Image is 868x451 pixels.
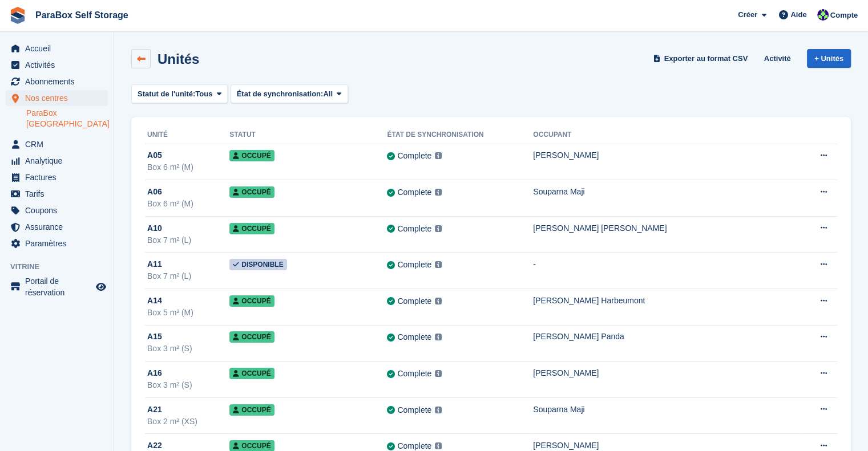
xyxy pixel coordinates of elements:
a: + Unités [807,49,851,68]
button: Statut de l'unité: Tous [131,84,228,103]
a: menu [6,74,108,90]
div: Box 5 m² (M) [147,307,229,319]
span: Nos centres [25,90,94,106]
a: ParaBox [GEOGRAPHIC_DATA] [26,108,108,129]
span: A11 [147,258,162,270]
img: icon-info-grey-7440780725fd019a000dd9b08b2336e03edf1995a4989e88bcd33f0948082b44.svg [435,442,442,449]
img: icon-info-grey-7440780725fd019a000dd9b08b2336e03edf1995a4989e88bcd33f0948082b44.svg [435,407,442,413]
a: Activité [760,49,796,68]
div: [PERSON_NAME] [533,367,801,379]
span: Disponible [229,259,286,270]
div: Box 3 m² (S) [147,379,229,391]
span: Coupons [25,202,94,218]
span: Vitrine [10,261,114,273]
span: Occupé [229,186,274,198]
div: Box 3 m² (S) [147,343,229,355]
span: Paramètres [25,235,94,251]
div: Complete [397,295,431,307]
div: Box 2 m² (XS) [147,416,229,428]
div: Box 6 m² (M) [147,198,229,210]
a: menu [6,169,108,185]
span: Aide [790,9,806,21]
a: menu [6,40,108,56]
td: - [533,253,801,289]
div: [PERSON_NAME] Panda [533,331,801,343]
a: menu [6,57,108,73]
img: icon-info-grey-7440780725fd019a000dd9b08b2336e03edf1995a4989e88bcd33f0948082b44.svg [435,334,442,340]
img: icon-info-grey-7440780725fd019a000dd9b08b2336e03edf1995a4989e88bcd33f0948082b44.svg [435,225,442,232]
div: Complete [397,150,431,162]
div: Box 7 m² (L) [147,270,229,282]
span: A10 [147,222,162,234]
a: Boutique d'aperçu [94,280,108,294]
th: Statut [229,126,387,144]
span: Tous [195,88,212,100]
span: Exporter au format CSV [664,53,748,64]
span: Statut de l'unité: [138,88,195,100]
div: [PERSON_NAME] [PERSON_NAME] [533,222,801,234]
button: État de synchronisation: All [231,84,348,103]
a: ParaBox Self Storage [31,6,133,25]
div: [PERSON_NAME] Harbeumont [533,295,801,307]
div: Complete [397,331,431,343]
span: Occupé [229,404,274,416]
a: menu [6,153,108,169]
span: Créer [738,9,757,21]
span: Compte [830,10,858,21]
span: A16 [147,367,162,379]
div: Complete [397,223,431,235]
span: Occupé [229,331,274,343]
span: A14 [147,295,162,307]
div: Box 6 m² (M) [147,161,229,173]
a: Exporter au format CSV [651,49,752,68]
img: Tess Bédat [817,9,829,21]
a: menu [6,90,108,106]
img: icon-info-grey-7440780725fd019a000dd9b08b2336e03edf1995a4989e88bcd33f0948082b44.svg [435,370,442,377]
span: Occupé [229,150,274,161]
a: menu [6,202,108,218]
a: menu [6,136,108,152]
span: Tarifs [25,186,94,202]
img: icon-info-grey-7440780725fd019a000dd9b08b2336e03edf1995a4989e88bcd33f0948082b44.svg [435,152,442,159]
h2: Unités [158,51,199,67]
span: CRM [25,136,94,152]
a: menu [6,275,108,298]
a: menu [6,186,108,202]
div: Complete [397,259,431,271]
th: Unité [145,126,229,144]
span: État de synchronisation: [237,88,324,100]
span: A05 [147,149,162,161]
img: icon-info-grey-7440780725fd019a000dd9b08b2336e03edf1995a4989e88bcd33f0948082b44.svg [435,298,442,304]
span: Analytique [25,153,94,169]
span: A15 [147,331,162,343]
div: Box 7 m² (L) [147,234,229,246]
span: Activités [25,57,94,73]
span: Factures [25,169,94,185]
img: icon-info-grey-7440780725fd019a000dd9b08b2336e03edf1995a4989e88bcd33f0948082b44.svg [435,189,442,196]
span: Occupé [229,295,274,307]
span: Portail de réservation [25,275,94,298]
div: [PERSON_NAME] [533,149,801,161]
a: menu [6,219,108,235]
th: État de synchronisation [387,126,533,144]
img: stora-icon-8386f47178a22dfd0bd8f6a31ec36ba5ce8667c1dd55bd0f319d3a0aa187defe.svg [9,7,26,24]
div: Complete [397,368,431,380]
div: Souparna Maji [533,186,801,198]
span: Occupé [229,223,274,234]
div: Complete [397,404,431,416]
img: icon-info-grey-7440780725fd019a000dd9b08b2336e03edf1995a4989e88bcd33f0948082b44.svg [435,261,442,268]
span: A06 [147,186,162,198]
span: All [323,88,333,100]
a: menu [6,235,108,251]
span: A21 [147,404,162,416]
th: Occupant [533,126,801,144]
span: Occupé [229,368,274,379]
span: Accueil [25,40,94,56]
div: Complete [397,186,431,198]
span: Assurance [25,219,94,235]
span: Abonnements [25,74,94,90]
div: Souparna Maji [533,404,801,416]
